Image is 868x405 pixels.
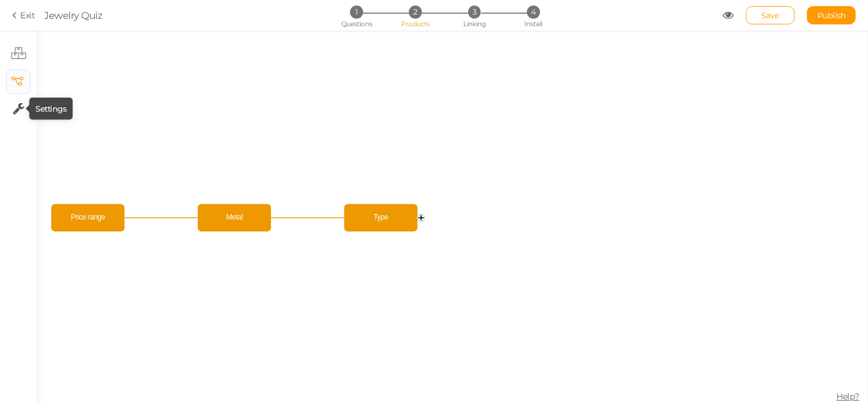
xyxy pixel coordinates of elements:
[505,5,562,18] li: 4 Install
[387,5,444,18] li: 2 Products
[347,207,414,229] span: Type
[201,207,268,229] span: Metal
[35,104,67,113] tip-tip: Settings
[446,5,503,18] li: 3 Linking
[463,20,485,28] span: Linking
[54,207,121,229] span: Price range
[341,20,372,28] span: Questions
[401,20,430,28] span: Products
[762,10,779,20] span: Save
[837,391,860,402] span: Help?
[6,96,31,121] li: Settings
[45,8,103,23] div: Jewelry Quiz
[527,5,540,18] span: 4
[328,5,385,18] li: 1 Questions
[409,5,422,18] span: 2
[350,5,363,18] span: 1
[746,6,795,24] div: Save
[468,5,481,18] span: 3
[7,97,30,120] a: Settings
[524,20,542,28] span: Install
[12,9,35,21] a: Exit
[817,10,846,20] span: Publish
